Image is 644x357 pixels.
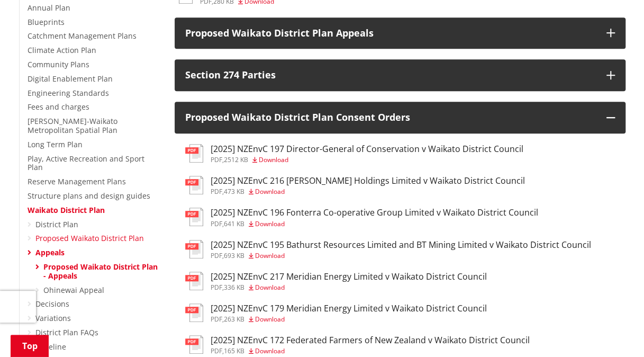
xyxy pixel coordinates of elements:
div: , [211,221,538,227]
img: document-pdf.svg [185,304,203,322]
img: document-pdf.svg [185,272,203,290]
a: Blueprints [28,17,65,27]
a: [2025] NZEnvC 216 [PERSON_NAME] Holdings Limited v Waikato District Council pdf,473 KB Download [185,176,525,195]
a: Climate Action Plan [28,45,96,55]
span: Download [255,251,285,260]
div: , [211,316,487,323]
img: document-pdf.svg [185,240,203,258]
h3: [2025] NZEnvC 195 Bathurst Resources Limited and BT Mining Limited v Waikato District Council [211,240,591,250]
p: Proposed Waikato District Plan Consent Orders [185,112,596,123]
a: Structure plans and design guides [28,191,150,201]
h3: [2025] NZEnvC 196 Fonterra Co-operative Group Limited v Waikato District Council [211,208,538,218]
div: , [211,189,525,195]
h3: [2025] NZEnvC 197 Director-General of Conservation v Waikato District Council [211,144,523,154]
span: Download [255,219,285,228]
iframe: Messenger Launcher [595,313,633,351]
a: Proposed Waikato District Plan [35,233,144,243]
a: [2025] NZEnvC 196 Fonterra Co-operative Group Limited v Waikato District Council pdf,641 KB Download [185,208,538,227]
span: pdf [211,219,222,228]
div: , [211,348,530,354]
img: document-pdf.svg [185,176,203,194]
span: 263 KB [224,315,244,324]
span: pdf [211,315,222,324]
a: Digital Enablement Plan [28,74,113,84]
span: 336 KB [224,283,244,292]
div: , [211,284,487,291]
a: Top [11,335,49,357]
a: [PERSON_NAME]-Waikato Metropolitan Spatial Plan [28,116,117,135]
a: Variations [35,313,71,323]
h3: [2025] NZEnvC 179 Meridian Energy Limited v Waikato District Council [211,304,487,314]
a: Engineering Standards [28,88,109,98]
img: document-pdf.svg [185,144,203,163]
span: 2512 KB [224,155,248,164]
div: , [211,253,591,259]
a: [2025] NZEnvC 195 Bathurst Resources Limited and BT Mining Limited v Waikato District Council pdf... [185,240,591,259]
span: pdf [211,155,222,164]
span: pdf [211,187,222,196]
a: District Plan [35,219,78,229]
a: Ohinewai Appeal [43,285,104,295]
a: Catchment Management Plans [28,31,137,41]
a: [2025] NZEnvC 217 Meridian Energy Limited v Waikato District Council pdf,336 KB Download [185,272,487,291]
a: Annual Plan [28,3,70,13]
img: document-pdf.svg [185,208,203,226]
h3: [2025] NZEnvC 217 Meridian Energy Limited v Waikato District Council [211,272,487,282]
a: [2025] NZEnvC 179 Meridian Energy Limited v Waikato District Council pdf,263 KB Download [185,304,487,323]
a: [2025] NZEnvC 172 Federated Farmers of New Zealand v Waikato District Council pdf,165 KB Download [185,335,530,354]
h3: [2025] NZEnvC 216 [PERSON_NAME] Holdings Limited v Waikato District Council [211,176,525,186]
a: Waikato District Plan [28,205,105,215]
span: 165 KB [224,346,244,355]
a: [2025] NZEnvC 197 Director-General of Conservation v Waikato District Council pdf,2512 KB Download [185,144,523,163]
div: , [211,157,523,163]
a: Long Term Plan [28,139,83,149]
button: Proposed Waikato District Plan Appeals [175,17,625,49]
h3: [2025] NZEnvC 172 Federated Farmers of New Zealand v Waikato District Council [211,335,530,345]
span: pdf [211,346,222,355]
img: document-pdf.svg [185,335,203,354]
span: pdf [211,283,222,292]
span: 693 KB [224,251,244,260]
a: Reserve Management Plans [28,176,126,186]
a: Proposed Waikato District Plan - Appeals [43,262,158,281]
a: Timeline [35,342,66,352]
a: Community Plans [28,59,89,69]
button: Section 274 Parties [175,59,625,91]
span: Download [259,155,288,164]
a: District Plan FAQs [35,327,98,337]
a: Decisions [35,299,69,309]
button: Proposed Waikato District Plan Consent Orders [175,102,625,133]
span: 473 KB [224,187,244,196]
span: Download [255,283,285,292]
p: Section 274 Parties [185,70,596,81]
span: Download [255,315,285,324]
span: 641 KB [224,219,244,228]
span: pdf [211,251,222,260]
span: Download [255,187,285,196]
span: Download [255,346,285,355]
a: Play, Active Recreation and Sport Plan [28,154,144,173]
p: Proposed Waikato District Plan Appeals [185,28,596,39]
a: Appeals [35,247,65,257]
a: Fees and charges [28,102,89,112]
